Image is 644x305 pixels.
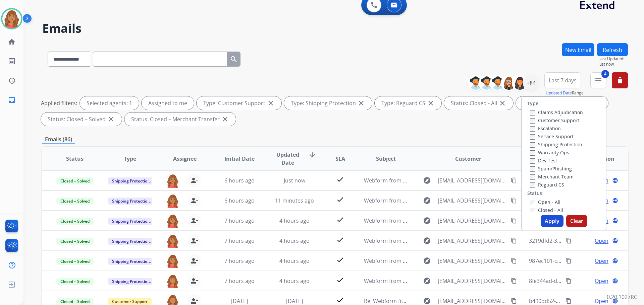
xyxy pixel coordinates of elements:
mat-icon: check [336,216,344,224]
p: Emails (86) [42,135,75,144]
span: Webform from [EMAIL_ADDRESS][DOMAIN_NAME] on [DATE] [364,217,516,224]
span: 6 hours ago [224,197,255,204]
span: 4 hours ago [279,237,310,244]
span: 7 hours ago [224,257,255,264]
span: Shipping Protection [108,198,154,205]
span: Closed – Solved [56,258,94,265]
mat-icon: close [498,99,506,107]
span: 4 hours ago [279,257,310,264]
span: Closed – Solved [56,218,94,225]
mat-icon: check [336,175,344,183]
div: Type: Reguard CS [375,96,441,110]
label: Open - All [530,199,560,205]
mat-icon: language [612,218,618,224]
span: Webform from [EMAIL_ADDRESS][DOMAIN_NAME] on [DATE] [364,237,516,244]
mat-icon: explore [423,297,431,305]
mat-icon: person_remove [190,197,198,205]
span: Shipping Protection [108,238,154,245]
span: [DATE] [286,297,303,305]
mat-icon: explore [423,257,431,265]
mat-icon: arrow_downward [308,151,316,159]
span: 8fe344ad-dfc1-42df-aa00-a6a02315b5db [529,277,630,285]
mat-icon: search [230,55,238,63]
button: Updated Date [546,90,572,96]
mat-icon: person_remove [190,217,198,225]
span: 4 hours ago [279,277,310,285]
mat-icon: menu [594,76,602,84]
label: Merchant Team [530,173,574,180]
mat-icon: history [8,77,16,85]
img: agent-avatar [166,254,179,268]
mat-icon: language [612,198,618,204]
mat-icon: close [107,115,115,123]
img: agent-avatar [166,194,179,208]
input: Dev Test [530,158,535,164]
mat-icon: explore [423,217,431,225]
mat-icon: list_alt [8,57,16,65]
div: Status: Closed - Unresolved [516,96,608,110]
span: Customer Support [108,298,152,305]
p: Applied filters: [41,99,77,107]
span: Last Updated: [598,56,628,62]
span: Shipping Protection [108,177,154,184]
mat-icon: close [267,99,275,107]
div: Type: Customer Support [197,96,281,110]
span: Open [595,277,608,285]
span: Closed – Solved [56,198,94,205]
mat-icon: person_remove [190,237,198,245]
mat-icon: check [336,296,344,304]
mat-icon: check [336,236,344,244]
span: Just now [598,62,628,67]
mat-icon: close [221,115,229,123]
span: Updated Date [273,151,303,167]
mat-icon: close [357,99,365,107]
mat-icon: explore [423,176,431,184]
span: 4 hours ago [279,217,310,224]
span: 7 hours ago [224,277,255,285]
input: Reguard CS [530,182,535,188]
input: Spam/Phishing [530,166,535,172]
span: Closed – Solved [56,278,94,285]
mat-icon: check [336,276,344,284]
label: Claims Adjudication [530,109,583,116]
span: Range [546,90,584,96]
span: [EMAIL_ADDRESS][DOMAIN_NAME] [438,197,507,205]
button: Apply [541,215,563,227]
span: 4 [601,70,609,78]
mat-icon: language [612,298,618,304]
mat-icon: close [427,99,435,107]
mat-icon: check [336,196,344,204]
span: Open [595,237,608,245]
mat-icon: inbox [8,96,16,104]
mat-icon: explore [423,237,431,245]
div: Type: Shipping Protection [284,96,372,110]
div: Status: Closed – Merchant Transfer [124,112,236,126]
span: SLA [335,155,345,163]
mat-icon: explore [423,197,431,205]
span: Webform from [EMAIL_ADDRESS][DOMAIN_NAME] on [DATE] [364,177,516,184]
span: [DATE] [231,297,248,305]
mat-icon: person_remove [190,297,198,305]
mat-icon: language [612,238,618,244]
div: Assigned to me [142,96,194,110]
div: Status: Closed - All [444,96,513,110]
span: b490dd52-2545-4e4a-b017-cb703122e704 [529,297,634,305]
span: Shipping Protection [108,218,154,225]
mat-icon: content_copy [566,298,572,304]
span: Type [124,155,136,163]
span: Webform from [EMAIL_ADDRESS][DOMAIN_NAME] on [DATE] [364,257,516,264]
span: Shipping Protection [108,258,154,265]
span: 6 hours ago [224,177,255,184]
span: [EMAIL_ADDRESS][DOMAIN_NAME] [438,217,507,225]
span: Initial Date [224,155,255,163]
div: Selected agents: 1 [80,96,139,110]
label: Customer Support [530,117,579,124]
button: 4 [590,72,606,88]
input: Warranty Ops [530,150,535,156]
label: Escalation [530,125,561,132]
mat-icon: explore [423,277,431,285]
input: Escalation [530,126,535,132]
span: [EMAIL_ADDRESS][DOMAIN_NAME] [438,257,507,265]
mat-icon: content_copy [511,177,517,183]
button: Clear [566,215,587,227]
